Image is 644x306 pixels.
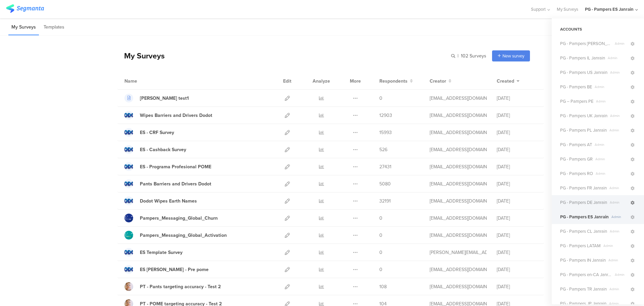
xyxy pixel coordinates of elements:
[430,283,487,290] div: gartonea.a@pg.com
[124,196,197,205] a: Dodot Wipes Earth Names
[140,163,211,170] div: ES - Programa Profesional POME
[430,163,487,170] div: gartonea.a@pg.com
[379,232,382,239] span: 0
[560,55,605,61] span: PG - Pampers IL Janrain
[124,282,221,291] a: PT - Pants targeting accuracy - Test 2
[379,95,382,102] span: 0
[379,112,392,119] span: 12903
[560,40,612,47] span: PG - Pampers Lumi Janrain
[124,111,212,120] a: Wipes Barriers and Drivers Dodot
[379,180,391,187] span: 5080
[430,198,487,205] div: richi.a@pg.com
[593,157,630,162] span: Admin
[497,180,537,187] div: [DATE]
[612,41,630,46] span: Admin
[124,231,227,239] a: Pampers_Messaging_Global_Activation
[430,129,487,136] div: gartonea.a@pg.com
[379,78,408,85] span: Respondents
[379,78,413,85] button: Respondents
[430,112,487,119] div: richi.a@pg.com
[609,214,630,219] span: Admin
[497,129,537,136] div: [DATE]
[601,243,630,248] span: Admin
[379,163,391,170] span: 27431
[140,129,174,136] div: ES - CRF Survey
[606,301,630,306] span: Admin
[430,215,487,222] div: support@segmanta.com
[124,94,189,102] a: [PERSON_NAME] test1
[497,232,537,239] div: [DATE]
[585,6,634,12] div: PG - Pampers ES Janrain
[140,95,189,102] div: Ana test1
[497,146,537,153] div: [DATE]
[560,243,601,249] span: PG - Pampers LATAM
[379,129,392,136] span: 15993
[607,229,630,234] span: Admin
[560,170,593,177] span: PG - Pampers RO
[497,78,514,85] span: Created
[606,258,630,263] span: Admin
[430,146,487,153] div: gartonea.a@pg.com
[379,266,382,273] span: 0
[124,128,174,137] a: ES - CRF Survey
[560,271,612,278] span: PG - Pampers en-CA Janrain
[560,228,607,234] span: PG - Pampers CL Janrain
[497,198,537,205] div: [DATE]
[124,265,209,274] a: ES [PERSON_NAME] - Pre pome
[560,98,593,104] span: PG – Pampers PE
[497,163,537,170] div: [DATE]
[140,112,212,119] div: Wipes Barriers and Drivers Dodot
[124,162,211,171] a: ES - Programa Profesional POME
[560,141,592,148] span: PG - Pampers AT
[560,84,592,90] span: PG - Pampers BE
[497,283,537,290] div: [DATE]
[497,266,537,273] div: [DATE]
[607,287,630,292] span: Admin
[531,6,546,12] span: Support
[379,198,391,205] span: 32191
[348,73,363,89] div: More
[560,199,607,206] span: PG - Pampers DE Janrain
[497,215,537,222] div: [DATE]
[607,113,630,118] span: Admin
[593,171,630,176] span: Admin
[280,73,294,89] div: Edit
[430,78,451,85] button: Creator
[124,78,165,85] div: Name
[607,128,630,133] span: Admin
[430,95,487,102] div: richi.a@pg.com
[379,283,387,290] span: 108
[124,214,218,222] a: Pampers_Messaging_Global_Churn
[117,50,165,61] div: My Surveys
[41,19,67,35] li: Templates
[140,232,227,239] div: Pampers_Messaging_Global_Activation
[140,180,211,187] div: Pants Barriers and Drivers Dodot
[140,283,221,290] div: PT - Pants targeting accuracy - Test 2
[430,78,446,85] span: Creator
[560,214,609,220] span: PG - Pampers ES Janrain
[8,19,39,35] li: My Surveys
[497,249,537,256] div: [DATE]
[124,145,186,154] a: ES - Cashback Survey
[140,146,186,153] div: ES - Cashback Survey
[430,266,487,273] div: gartonea.a@pg.com
[592,84,630,89] span: Admin
[140,266,209,273] div: ES BIENVENIDA DODOT - Pre pome
[497,112,537,119] div: [DATE]
[560,113,607,119] span: PG - Pampers UK Janrain
[140,249,182,256] div: ES Template Survey
[457,52,460,59] span: |
[497,95,537,102] div: [DATE]
[560,257,606,263] span: PG - Pampers IN Janrain
[560,156,593,162] span: PG - Pampers GR
[592,142,630,147] span: Admin
[430,232,487,239] div: support@segmanta.com
[140,215,218,222] div: Pampers_Messaging_Global_Churn
[311,73,331,89] div: Analyze
[607,200,630,205] span: Admin
[140,198,197,205] div: Dodot Wipes Earth Names
[379,146,387,153] span: 526
[461,52,486,59] span: 102 Surveys
[430,249,487,256] div: kim.s.37@pg.com
[560,127,607,133] span: PG - Pampers PL Janrain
